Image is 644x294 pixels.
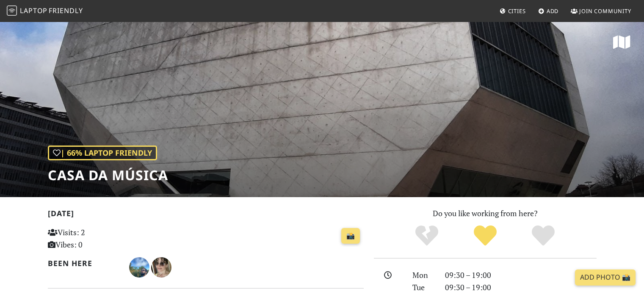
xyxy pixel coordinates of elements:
[508,7,526,15] span: Cities
[48,167,168,183] h1: Casa da Música
[48,209,364,221] h2: [DATE]
[48,259,119,268] h2: Been here
[456,224,514,247] div: Yes
[579,7,631,15] span: Join Community
[48,146,157,160] div: | 66% Laptop Friendly
[398,224,456,247] div: No
[514,224,572,247] div: Definitely!
[407,269,439,281] div: Mon
[129,257,149,278] img: 4228-diogo.jpg
[49,6,83,15] span: Friendly
[440,269,602,281] div: 09:30 – 19:00
[7,5,17,16] img: LaptopFriendly
[151,261,171,272] span: Leonor Ribeiro
[535,3,562,19] a: Add
[7,4,83,19] a: LaptopFriendly LaptopFriendly
[440,281,602,294] div: 09:30 – 19:00
[129,261,151,272] span: Diogo Daniel
[374,207,597,220] p: Do you like working from here?
[547,7,559,15] span: Add
[151,257,171,278] img: 4182-leonor.jpg
[48,226,146,251] p: Visits: 2 Vibes: 0
[567,3,635,19] a: Join Community
[20,6,47,15] span: Laptop
[341,228,360,244] a: 📸
[575,269,636,286] a: Add Photo 📸
[496,3,529,19] a: Cities
[407,281,439,294] div: Tue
